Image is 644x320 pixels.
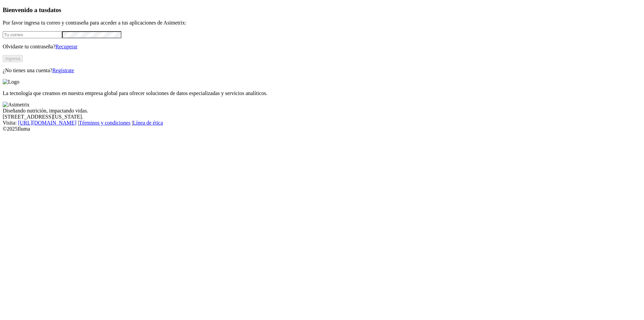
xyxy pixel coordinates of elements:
[79,120,130,126] a: Términos y condiciones
[55,44,77,49] a: Recuperar
[3,79,19,85] img: Logo
[47,6,61,13] span: datos
[3,20,641,26] p: Por favor ingresa tu correo y contraseña para acceder a tus aplicaciones de Asimetrix:
[3,44,641,50] p: Olvidaste tu contraseña?
[3,55,23,62] button: Ingresa
[133,120,163,126] a: Línea de ética
[52,67,74,73] a: Regístrate
[3,108,641,114] div: Diseñando nutrición, impactando vidas.
[3,102,30,108] img: Asimetrix
[3,67,641,74] p: ¿No tienes una cuenta?
[3,6,641,14] h3: Bienvenido a tus
[3,90,641,96] p: La tecnología que creamos en nuestra empresa global para ofrecer soluciones de datos especializad...
[3,126,641,132] div: © 2025 Iluma
[3,120,641,126] div: Visita : | |
[3,114,641,120] div: [STREET_ADDRESS][US_STATE].
[3,31,62,38] input: Tu correo
[18,120,76,126] a: [URL][DOMAIN_NAME]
